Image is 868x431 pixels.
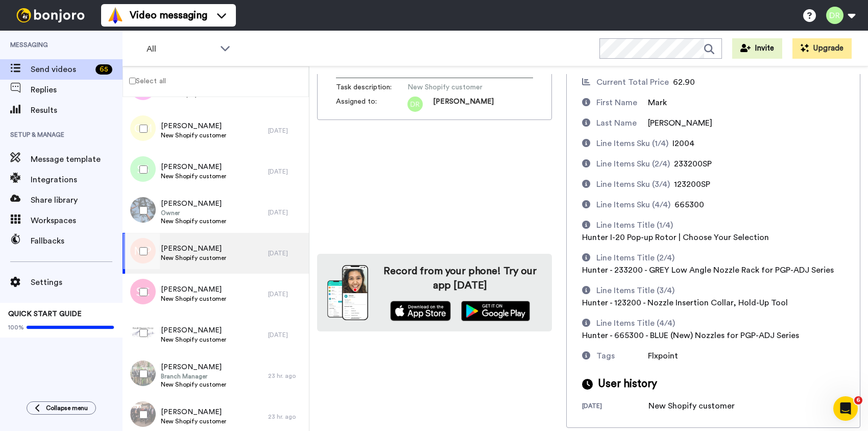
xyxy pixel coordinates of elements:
div: Line Items Sku (2/4) [596,158,670,170]
span: Replies [31,84,123,96]
img: vm-color.svg [107,7,124,23]
div: [DATE] [582,402,648,412]
span: New Shopify customer [407,82,504,92]
span: Owner [161,209,226,217]
img: playstore [461,301,530,321]
div: [DATE] [268,127,304,135]
span: New Shopify customer [161,254,226,262]
span: Task description : [336,82,407,92]
img: bj-logo-header-white.svg [12,8,89,22]
span: Assigned to: [336,97,407,112]
span: [PERSON_NAME] [161,325,226,336]
span: 665300 [674,201,704,209]
span: All [147,43,215,55]
span: 6 [854,396,862,404]
span: [PERSON_NAME] [161,244,226,254]
span: Hunter - 233200 - GREY Low Angle Nozzle Rack for PGP-ADJ Series [582,266,834,274]
h4: Record from your phone! Try our app [DATE] [378,264,542,293]
span: Settings [31,276,123,289]
div: Line Items Title (2/4) [596,252,674,264]
div: [DATE] [268,290,304,298]
div: 23 hr. ago [268,372,304,380]
span: New Shopify customer [161,295,226,303]
div: [DATE] [268,208,304,217]
span: Collapse menu [46,404,88,412]
img: appstore [390,301,451,321]
div: Tags [596,350,615,362]
span: [PERSON_NAME] [161,362,226,372]
span: Fallbacks [31,235,123,247]
span: 233200SP [674,160,712,168]
div: [DATE] [268,249,304,257]
span: Integrations [31,174,123,186]
div: Line Items Sku (3/4) [596,178,670,190]
div: 65 [95,64,112,75]
span: User history [598,376,657,392]
span: Send videos [31,63,91,76]
div: Line Items Sku (4/4) [596,199,670,211]
div: [DATE] [268,167,304,176]
span: [PERSON_NAME] [161,162,226,172]
span: [PERSON_NAME] [433,97,494,112]
span: [PERSON_NAME] [161,284,226,295]
div: Current Total Price [596,76,669,88]
span: [PERSON_NAME] [161,407,226,417]
span: Hunter - 123200 - Nozzle Insertion Collar, Hold-Up Tool [582,299,788,307]
div: Line Items Title (3/4) [596,284,674,297]
span: Share library [31,194,123,206]
img: download [327,265,368,320]
input: Select all [129,78,136,84]
div: Last Name [596,117,637,129]
div: New Shopify customer [648,400,735,412]
button: Upgrade [792,38,852,59]
img: dr.png [407,97,423,112]
span: Branch Manager [161,372,226,380]
span: New Shopify customer [161,217,226,225]
span: 100% [8,323,24,331]
span: [PERSON_NAME] [648,119,712,127]
span: [PERSON_NAME] [161,121,226,131]
span: Hunter I-20 Pop-up Rotor | Choose Your Selection [582,233,769,242]
span: New Shopify customer [161,417,226,425]
button: Collapse menu [27,401,96,415]
span: Flxpoint [648,352,678,360]
span: Video messaging [130,8,207,22]
label: Select all [123,75,166,87]
div: Line Items Title (4/4) [596,317,675,329]
span: Hunter - 665300 - BLUE (New) Nozzles for PGP-ADJ Series [582,331,799,340]
span: 62.90 [673,78,695,86]
span: Message template [31,153,123,165]
div: First Name [596,97,637,109]
span: Workspaces [31,214,123,227]
span: New Shopify customer [161,380,226,389]
div: Line Items Title (1/4) [596,219,673,231]
span: New Shopify customer [161,172,226,180]
span: New Shopify customer [161,336,226,344]
span: Mark [648,99,667,107]
span: New Shopify customer [161,131,226,139]
span: Results [31,104,123,116]
div: Line Items Sku (1/4) [596,137,668,150]
span: [PERSON_NAME] [161,199,226,209]
span: QUICK START GUIDE [8,310,82,318]
span: I2004 [672,139,694,148]
div: [DATE] [268,331,304,339]
button: Invite [732,38,782,59]
div: 23 hr. ago [268,413,304,421]
span: 123200SP [674,180,710,188]
iframe: Intercom live chat [833,396,858,421]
